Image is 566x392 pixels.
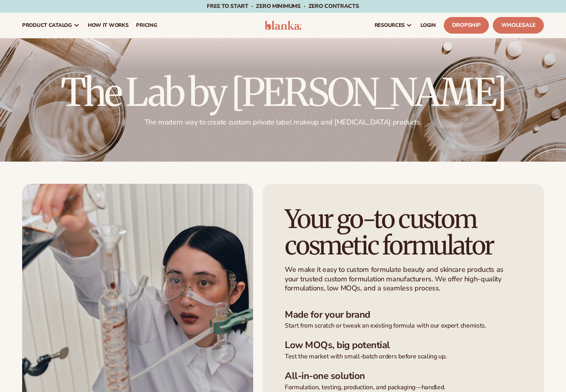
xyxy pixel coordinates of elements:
span: product catalog [22,22,72,28]
span: How It Works [88,22,129,28]
p: The modern way to create custom private label makeup and [MEDICAL_DATA] products. [22,118,544,127]
a: LOGIN [416,13,440,38]
a: Dropship [444,17,489,34]
a: resources [371,13,416,38]
p: Test the market with small-batch orders before scaling up. [285,352,522,361]
span: Free to start · ZERO minimums · ZERO contracts [207,2,359,10]
p: Start from scratch or tweak an existing formula with our expert chemists. [285,322,522,330]
p: Formulation, testing, production, and packaging—handled. [285,383,522,392]
h3: Low MOQs, big potential [285,339,522,351]
span: resources [375,22,405,28]
a: Wholesale [493,17,544,34]
a: pricing [132,13,161,38]
a: product catalog [18,13,84,38]
h3: All-in-one solution [285,370,522,382]
img: logo [265,21,302,30]
h1: Your go-to custom cosmetic formulator [285,206,522,259]
a: How It Works [84,13,133,38]
h2: The Lab by [PERSON_NAME] [22,73,544,111]
p: We make it easy to custom formulate beauty and skincare products as your trusted custom formulati... [285,265,508,293]
span: pricing [136,22,157,28]
h3: Made for your brand [285,309,522,320]
span: LOGIN [420,22,436,28]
